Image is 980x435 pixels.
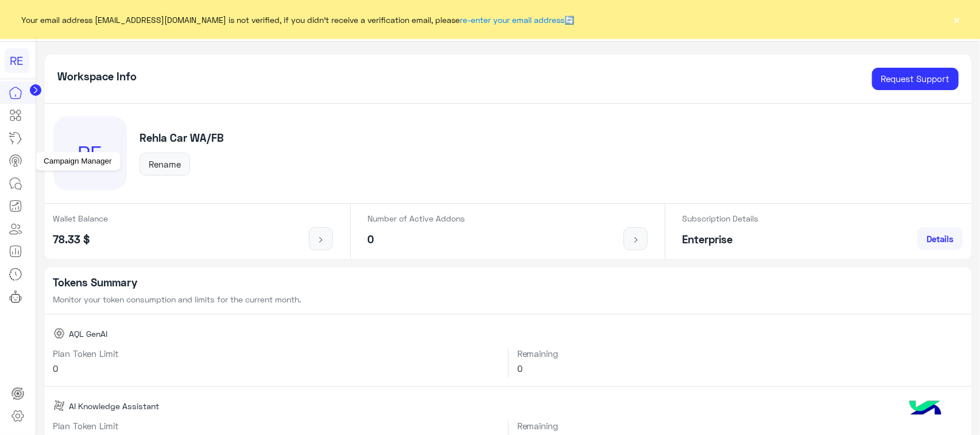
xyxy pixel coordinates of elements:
[927,234,954,244] span: Details
[53,116,127,190] div: RE
[629,235,643,244] img: icon
[905,389,946,429] img: hulul-logo.png
[53,400,65,411] img: AI Knowledge Assistant
[53,293,963,305] p: Monitor your token consumption and limits for the current month.
[683,233,759,246] h5: Enterprise
[917,227,963,250] a: Details
[683,212,759,224] p: Subscription Details
[951,14,963,25] button: ×
[53,276,963,289] h5: Tokens Summary
[872,68,959,91] a: Request Support
[5,48,29,73] div: RE
[517,348,963,359] h6: Remaining
[517,363,963,374] h6: 0
[53,421,499,431] h6: Plan Token Limit
[368,233,466,246] h5: 0
[53,348,499,359] h6: Plan Token Limit
[22,14,575,26] span: Your email address [EMAIL_ADDRESS][DOMAIN_NAME] is not verified, if you didn't receive a verifica...
[53,233,109,246] h5: 78.33 $
[314,235,328,244] img: icon
[517,421,963,431] h6: Remaining
[35,152,121,170] div: Campaign Manager
[69,328,107,340] span: AQL GenAI
[140,131,224,145] h5: Rehla Car WA/FB
[460,15,565,25] a: re-enter your email address
[53,328,65,339] img: AQL GenAI
[69,400,159,412] span: AI Knowledge Assistant
[368,212,466,224] p: Number of Active Addons
[57,70,137,83] h5: Workspace Info
[53,363,499,374] h6: 0
[140,153,190,176] button: Rename
[53,212,109,224] p: Wallet Balance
